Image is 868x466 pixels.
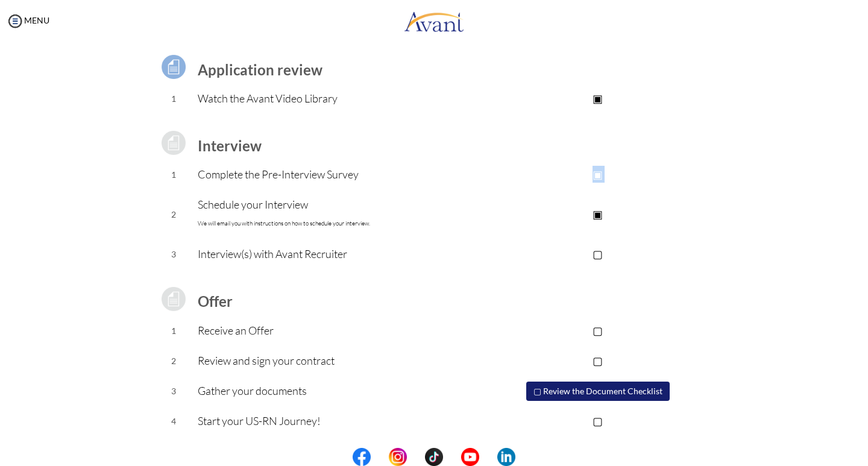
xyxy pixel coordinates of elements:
[6,15,49,25] a: MENU
[461,448,479,466] img: yt.png
[198,245,477,262] p: Interview(s) with Avant Recruiter
[477,166,719,183] p: ▣
[149,239,198,269] td: 3
[149,160,198,190] td: 1
[425,448,443,466] img: tt.png
[198,412,477,429] p: Start your US-RN Journey!
[149,190,198,239] td: 2
[477,245,719,262] p: ▢
[159,52,189,82] img: icon-test.png
[404,3,464,39] img: logo.png
[389,448,407,466] img: in.png
[198,166,477,183] p: Complete the Pre-Interview Survey
[407,448,425,466] img: blank.png
[6,12,24,30] img: icon-menu.png
[443,448,461,466] img: blank.png
[477,352,719,369] p: ▢
[198,219,370,227] font: We will email you with instructions on how to schedule your interview.
[198,196,477,232] p: Schedule your Interview
[497,448,515,466] img: li.png
[371,448,389,466] img: blank.png
[198,61,322,78] b: Application review
[477,90,719,107] p: ▣
[479,448,497,466] img: blank.png
[477,412,719,429] p: ▢
[149,84,198,114] td: 1
[198,382,477,399] p: Gather your documents
[198,322,477,339] p: Receive an Offer
[353,448,371,466] img: fb.png
[198,352,477,369] p: Review and sign your contract
[149,346,198,376] td: 2
[477,206,719,222] p: ▣
[198,90,477,107] p: Watch the Avant Video Library
[159,128,189,158] img: icon-test-grey.png
[149,316,198,346] td: 1
[526,382,670,401] button: ▢ Review the Document Checklist
[149,376,198,406] td: 3
[477,322,719,339] p: ▢
[149,406,198,436] td: 4
[159,284,189,314] img: icon-test-grey.png
[198,137,262,154] b: Interview
[198,292,233,310] b: Offer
